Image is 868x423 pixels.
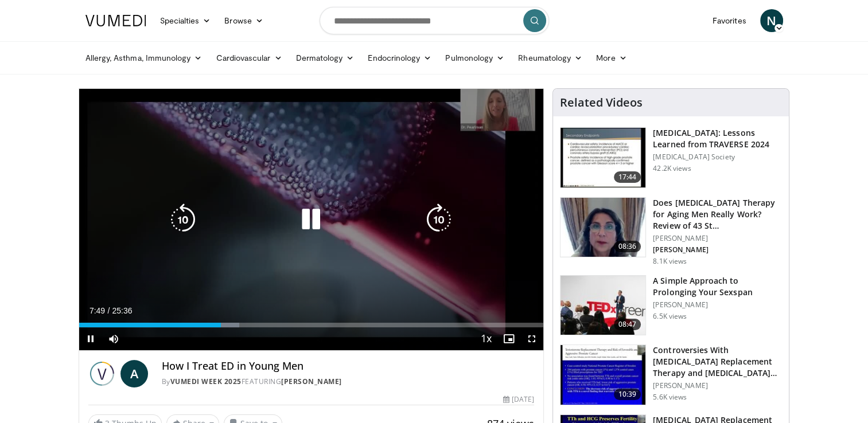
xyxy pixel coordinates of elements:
img: 418933e4-fe1c-4c2e-be56-3ce3ec8efa3b.150x105_q85_crop-smart_upscale.jpg [560,345,645,405]
p: [MEDICAL_DATA] Society [653,152,782,162]
span: 10:39 [614,389,641,400]
a: N [760,9,783,32]
h4: Related Videos [560,96,643,109]
a: 17:44 [MEDICAL_DATA]: Lessons Learned from TRAVERSE 2024 [MEDICAL_DATA] Society 42.2K views [560,127,782,188]
a: Dermatology [289,46,361,69]
video-js: Video Player [79,89,544,351]
span: 17:44 [614,171,641,183]
a: Rheumatology [511,46,589,69]
button: Fullscreen [520,327,543,350]
span: 25:36 [112,306,132,315]
a: [PERSON_NAME] [281,377,342,386]
button: Enable picture-in-picture mode [497,327,520,350]
a: A [120,360,148,387]
p: 5.6K views [653,393,687,402]
h3: Controversies With [MEDICAL_DATA] Replacement Therapy and [MEDICAL_DATA] Can… [653,344,782,379]
p: 42.2K views [653,164,691,173]
span: 7:49 [89,306,105,315]
button: Pause [79,327,102,350]
a: More [589,46,633,69]
p: 8.1K views [653,257,687,266]
h3: A Simple Approach to Prolonging Your Sexspan [653,275,782,298]
img: 4d4bce34-7cbb-4531-8d0c-5308a71d9d6c.150x105_q85_crop-smart_upscale.jpg [560,198,645,257]
span: 08:36 [614,241,641,252]
div: By FEATURING [162,377,535,387]
a: Specialties [153,9,218,32]
img: c4bd4661-e278-4c34-863c-57c104f39734.150x105_q85_crop-smart_upscale.jpg [560,276,645,335]
h4: How I Treat ED in Young Men [162,360,535,373]
p: [PERSON_NAME] [653,300,782,310]
div: Progress Bar [79,323,544,327]
button: Mute [102,327,125,350]
p: [PERSON_NAME] [653,245,782,254]
span: 08:47 [614,319,641,330]
a: Endocrinology [361,46,438,69]
p: [PERSON_NAME] [653,381,782,390]
a: Browse [217,9,270,32]
a: Favorites [706,9,753,32]
img: Vumedi Week 2025 [88,360,116,387]
input: Search topics, interventions [320,7,549,34]
img: VuMedi Logo [85,15,146,26]
a: 08:47 A Simple Approach to Prolonging Your Sexspan [PERSON_NAME] 6.5K views [560,275,782,336]
a: Vumedi Week 2025 [170,377,242,386]
img: 1317c62a-2f0d-4360-bee0-b1bff80fed3c.150x105_q85_crop-smart_upscale.jpg [560,128,645,187]
div: [DATE] [503,394,534,405]
a: 08:36 Does [MEDICAL_DATA] Therapy for Aging Men Really Work? Review of 43 St… [PERSON_NAME] [PERS... [560,197,782,266]
h3: Does [MEDICAL_DATA] Therapy for Aging Men Really Work? Review of 43 St… [653,197,782,232]
p: [PERSON_NAME] [653,234,782,243]
a: Allergy, Asthma, Immunology [79,46,209,69]
p: 6.5K views [653,312,687,321]
h3: [MEDICAL_DATA]: Lessons Learned from TRAVERSE 2024 [653,127,782,150]
span: / [108,306,110,315]
a: Pulmonology [438,46,511,69]
a: Cardiovascular [209,46,289,69]
button: Playback Rate [474,327,497,350]
a: 10:39 Controversies With [MEDICAL_DATA] Replacement Therapy and [MEDICAL_DATA] Can… [PERSON_NAME]... [560,344,782,405]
